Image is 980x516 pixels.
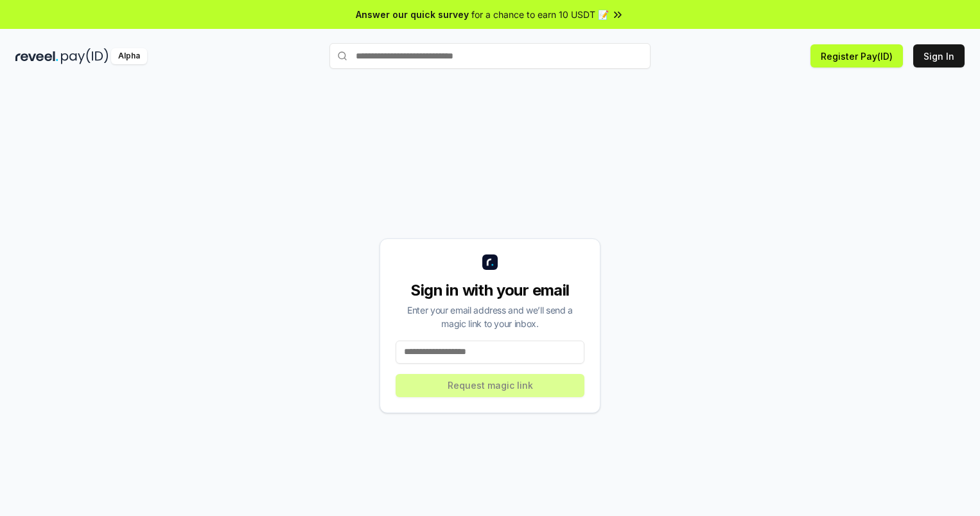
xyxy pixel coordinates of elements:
img: reveel_dark [15,48,58,64]
img: logo_small [482,254,498,270]
div: Alpha [111,48,147,64]
span: Answer our quick survey [356,8,469,21]
button: Sign In [913,44,965,67]
button: Register Pay(ID) [810,44,903,67]
div: Enter your email address and we’ll send a magic link to your inbox. [396,303,584,330]
img: pay_id [61,48,109,64]
div: Sign in with your email [396,280,584,301]
span: for a chance to earn 10 USDT 📝 [471,8,609,21]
